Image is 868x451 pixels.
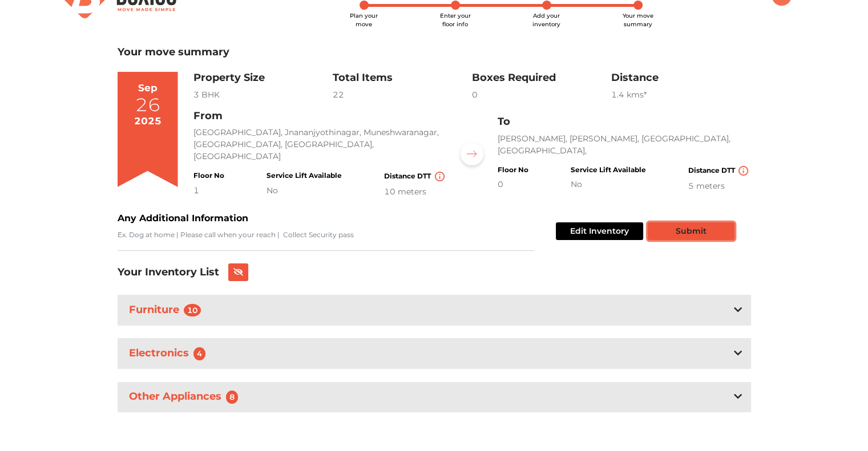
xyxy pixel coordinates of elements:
[138,81,158,96] div: Sep
[193,89,333,101] div: 3 BHK
[532,12,560,28] span: Add your inventory
[333,72,472,84] h3: Total Items
[134,114,162,129] div: 2025
[226,391,239,403] span: 8
[193,347,206,360] span: 4
[127,345,213,363] h3: Electronics
[570,166,645,174] h4: Service Lift Available
[193,172,224,180] h4: Floor No
[648,222,734,240] button: Submit
[611,72,750,84] h3: Distance
[127,388,245,406] h3: Other Appliances
[440,12,471,28] span: Enter your floor info
[556,222,643,240] button: Edit Inventory
[193,127,447,162] p: [GEOGRAPHIC_DATA], Jnananjyothinagar, Muneshwaranagar, [GEOGRAPHIC_DATA], [GEOGRAPHIC_DATA], [GEO...
[193,72,333,84] h3: Property Size
[127,302,208,319] h3: Furniture
[472,72,611,84] h3: Boxes Required
[184,304,201,316] span: 10
[118,213,248,224] b: Any Additional Information
[688,180,750,192] div: 5 meters
[384,186,447,198] div: 10 meters
[384,172,447,181] h4: Distance DTT
[623,12,653,28] span: Your move summary
[497,133,750,157] p: [PERSON_NAME], [PERSON_NAME], [GEOGRAPHIC_DATA], [GEOGRAPHIC_DATA],
[267,185,342,197] div: No
[688,166,750,176] h4: Distance DTT
[333,89,472,101] div: 22
[118,266,219,279] h3: Your Inventory List
[193,185,224,197] div: 1
[193,110,447,123] h3: From
[611,89,750,101] div: 1.4 km s*
[497,116,750,128] h3: To
[118,46,751,59] h3: Your move summary
[350,12,378,28] span: Plan your move
[135,96,160,114] div: 26
[472,89,611,101] div: 0
[267,172,342,180] h4: Service Lift Available
[497,178,528,190] div: 0
[497,166,528,174] h4: Floor No
[570,178,645,190] div: No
